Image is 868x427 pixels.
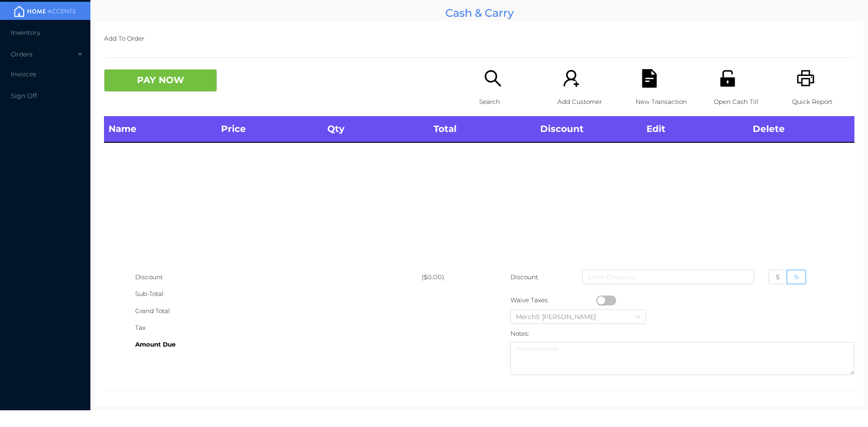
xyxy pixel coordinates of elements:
[748,116,854,142] th: Delete
[217,116,323,142] th: Price
[510,292,596,309] div: Waive Taxes
[718,69,737,88] i: icon: unlock
[11,28,40,37] span: Inventory
[323,116,429,142] th: Qty
[104,69,217,92] button: PAY NOW
[642,116,748,142] th: Edit
[635,314,641,320] i: icon: down
[422,269,479,286] div: ($0.00)
[792,94,854,110] p: Quick Report
[797,69,815,88] i: icon: printer
[640,69,659,88] i: icon: file-text
[104,30,854,47] p: Add To Order
[95,5,863,21] div: Cash & Carry
[11,5,79,18] img: mainBanner
[510,269,539,286] p: Discount
[510,330,529,337] label: Notes:
[479,94,542,110] p: Search
[135,336,422,353] div: Amount Due
[135,286,422,302] div: Sub-Total
[582,270,754,284] input: Enter Discount
[562,69,580,88] i: icon: user-add
[484,69,502,88] i: icon: search
[516,310,605,324] div: Merch5 Lawrence
[636,94,698,110] p: New Transaction
[11,92,37,100] span: Sign Off
[135,303,422,319] div: Grand Total
[557,94,620,110] p: Add Customer
[11,70,36,78] span: Invoices
[104,116,217,142] th: Name
[794,273,799,281] span: %
[135,319,422,336] div: Tax
[135,269,422,286] div: Discount
[776,273,780,281] span: $
[714,94,776,110] p: Open Cash Till
[429,116,535,142] th: Total
[536,116,642,142] th: Discount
